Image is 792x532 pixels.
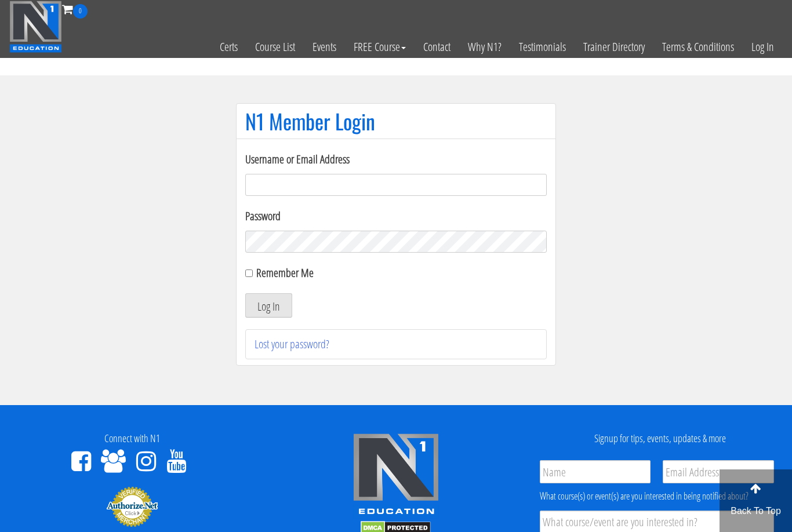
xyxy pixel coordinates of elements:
div: What course(s) or event(s) are you interested in being notified about? [540,489,774,503]
a: Events [304,19,345,75]
h1: N1 Member Login [245,110,547,133]
img: n1-education [9,1,62,53]
a: Contact [415,19,459,75]
a: Log In [743,19,783,75]
a: Testimonials [510,19,575,75]
p: Back To Top [720,504,792,518]
a: Course List [246,19,304,75]
a: Why N1? [459,19,510,75]
label: Remember Me [256,265,314,280]
a: FREE Course [345,19,415,75]
span: 0 [73,4,88,19]
label: Password [245,207,547,225]
img: Authorize.Net Merchant - Click to Verify [106,486,158,527]
a: Terms & Conditions [653,19,743,75]
a: Certs [211,19,246,75]
h4: Signup for tips, events, updates & more [537,433,783,444]
input: Name [540,460,651,483]
button: Log In [245,293,292,318]
input: Email Address [663,460,774,483]
a: 0 [62,1,88,17]
a: Lost your password? [255,336,329,352]
h4: Connect with N1 [9,433,255,444]
img: n1-edu-logo [353,433,439,519]
a: Trainer Directory [575,19,653,75]
label: Username or Email Address [245,151,547,168]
